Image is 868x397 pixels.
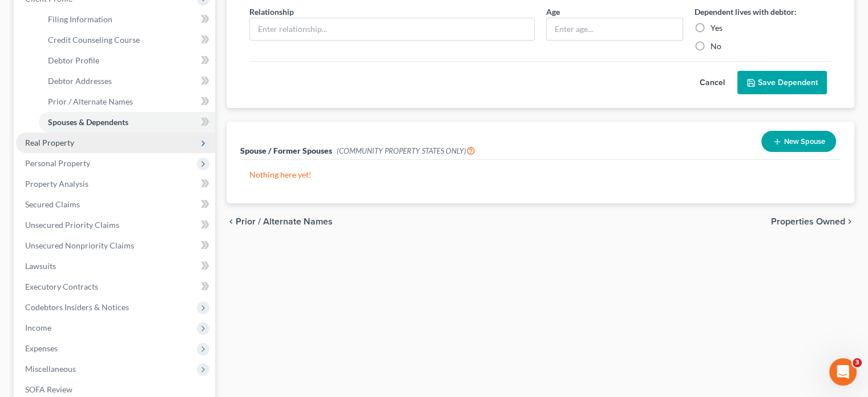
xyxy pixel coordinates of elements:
a: Secured Claims [16,194,215,215]
span: Prior / Alternate Names [236,217,333,226]
a: Credit Counseling Course [39,30,215,50]
button: New Spouse [761,131,836,152]
span: Debtor Addresses [48,76,112,86]
a: Debtor Addresses [39,71,215,91]
span: 3 [853,358,862,367]
span: Debtor Profile [48,55,99,65]
span: Personal Property [25,158,90,168]
button: Properties Owned chevron_right [771,217,854,226]
span: Properties Owned [771,217,845,226]
span: Secured Claims [25,199,80,209]
input: Enter age... [547,18,683,40]
a: Executory Contracts [16,276,215,297]
iframe: Intercom live chat [829,358,857,386]
span: Filing Information [48,14,112,24]
span: Credit Counseling Course [48,35,140,45]
span: SOFA Review [25,384,72,394]
label: No [710,41,721,52]
span: Miscellaneous [25,364,76,374]
span: (COMMUNITY PROPERTY STATES ONLY) [337,146,475,155]
p: Nothing here yet! [249,169,831,181]
a: Property Analysis [16,174,215,194]
span: Relationship [249,7,294,17]
span: Executory Contracts [25,282,98,291]
button: Cancel [687,71,737,94]
span: Income [25,323,51,332]
span: Prior / Alternate Names [48,97,133,106]
span: Lawsuits [25,261,56,271]
a: Prior / Alternate Names [39,91,215,112]
span: Expenses [25,343,58,353]
i: chevron_right [845,217,854,226]
span: Spouse / Former Spouses [240,146,332,155]
span: Codebtors Insiders & Notices [25,302,129,312]
label: Age [546,6,560,18]
a: Lawsuits [16,256,215,276]
button: Save Dependent [737,71,827,95]
span: Real Property [25,138,74,147]
label: Yes [710,22,722,34]
a: Unsecured Nonpriority Claims [16,235,215,256]
a: Spouses & Dependents [39,112,215,133]
span: Property Analysis [25,179,88,189]
a: Filing Information [39,9,215,30]
input: Enter relationship... [250,18,534,40]
label: Dependent lives with debtor: [695,6,797,18]
i: chevron_left [227,217,236,226]
button: chevron_left Prior / Alternate Names [227,217,333,226]
span: Unsecured Nonpriority Claims [25,240,134,250]
span: Unsecured Priority Claims [25,220,119,230]
a: Unsecured Priority Claims [16,215,215,235]
span: Spouses & Dependents [48,117,128,127]
a: Debtor Profile [39,50,215,71]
